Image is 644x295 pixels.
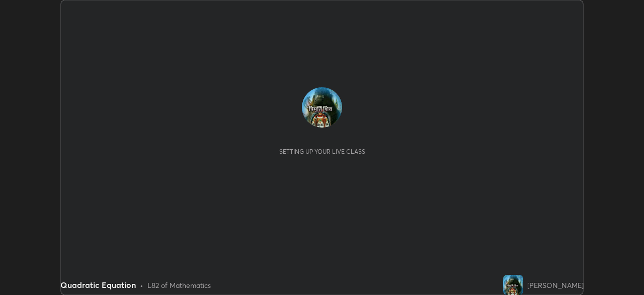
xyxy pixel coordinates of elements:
[140,280,143,290] div: •
[527,280,584,290] div: [PERSON_NAME]
[279,148,365,155] div: Setting up your live class
[503,275,523,295] img: 53708fd754144695b6ee2f217a54b47e.29189253_3
[60,279,136,291] div: Quadratic Equation
[147,280,211,290] div: L82 of Mathematics
[302,87,342,128] img: 53708fd754144695b6ee2f217a54b47e.29189253_3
